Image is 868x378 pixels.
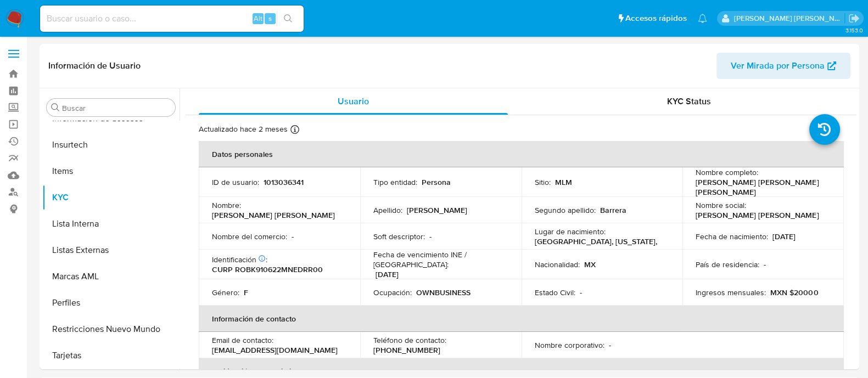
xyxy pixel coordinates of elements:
[535,236,657,246] p: [GEOGRAPHIC_DATA], [US_STATE],
[698,14,707,23] a: Notificaciones
[244,287,248,297] p: F
[42,184,180,211] button: KYC
[212,255,267,264] p: Identificación :
[199,306,844,332] th: Información de contacto
[40,12,304,26] input: Buscar usuario o caso...
[770,287,818,297] p: MXN $20000
[696,232,768,241] p: Fecha de nacimiento :
[625,13,687,24] span: Accesos rápidos
[716,53,850,79] button: Ver Mirada por Persona
[696,259,759,269] p: País de residencia :
[212,177,259,187] p: ID de usuario :
[667,95,711,108] span: KYC Status
[580,287,582,297] p: -
[199,124,288,134] p: Actualizado hace 2 meses
[535,205,596,215] p: Segundo apellido :
[212,287,239,297] p: Género :
[373,205,402,215] p: Apellido :
[42,342,180,369] button: Tarjetas
[376,269,399,279] p: [DATE]
[373,177,417,187] p: Tipo entidad :
[373,335,446,345] p: Teléfono de contacto :
[42,132,180,158] button: Insurtech
[535,259,580,269] p: Nacionalidad :
[42,237,180,263] button: Listas Externas
[734,13,845,24] p: anamaria.arriagasanchez@mercadolibre.com.mx
[254,13,262,24] span: Alt
[338,95,369,108] span: Usuario
[772,232,796,241] p: [DATE]
[51,103,60,112] button: Buscar
[696,200,746,210] p: Nombre social :
[268,13,272,24] span: s
[292,232,294,241] p: -
[535,227,606,236] p: Lugar de nacimiento :
[696,210,819,220] p: [PERSON_NAME] [PERSON_NAME]
[422,177,451,187] p: Persona
[584,259,596,269] p: MX
[212,335,273,345] p: Email de contacto :
[848,13,860,24] a: Salir
[764,259,766,269] p: -
[373,287,412,297] p: Ocupación :
[731,53,825,79] span: Ver Mirada por Persona
[373,345,440,355] p: [PHONE_NUMBER]
[42,158,180,184] button: Items
[696,287,766,297] p: Ingresos mensuales :
[42,263,180,290] button: Marcas AML
[62,103,171,113] input: Buscar
[42,316,180,342] button: Restricciones Nuevo Mundo
[555,177,572,187] p: MLM
[373,250,508,269] p: Fecha de vencimiento INE / [GEOGRAPHIC_DATA] :
[212,200,241,210] p: Nombre :
[42,290,180,316] button: Perfiles
[696,177,826,197] p: [PERSON_NAME] [PERSON_NAME] [PERSON_NAME]
[42,211,180,237] button: Lista Interna
[696,167,758,177] p: Nombre completo :
[416,287,471,297] p: OWNBUSINESS
[212,210,335,220] p: [PERSON_NAME] [PERSON_NAME]
[600,205,626,215] p: Barrera
[535,287,575,297] p: Estado Civil :
[212,232,287,241] p: Nombre del comercio :
[212,345,338,355] p: [EMAIL_ADDRESS][DOMAIN_NAME]
[535,177,551,187] p: Sitio :
[277,11,299,26] button: search-icon
[373,232,425,241] p: Soft descriptor :
[609,340,611,350] p: -
[535,340,604,350] p: Nombre corporativo :
[407,205,467,215] p: [PERSON_NAME]
[199,141,844,167] th: Datos personales
[429,232,432,241] p: -
[212,264,323,274] p: CURP ROBK910622MNEDRR00
[48,60,141,71] h1: Información de Usuario
[264,177,304,187] p: 1013036341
